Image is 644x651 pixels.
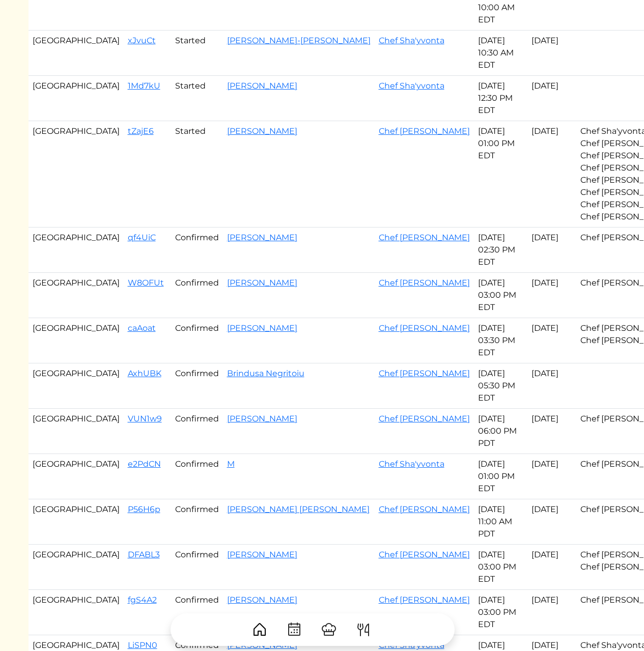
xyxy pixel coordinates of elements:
[379,459,444,469] a: Chef Sha'yvonta
[286,621,302,638] img: CalendarDots-5bcf9d9080389f2a281d69619e1c85352834be518fbc73d9501aef674afc0d57.svg
[128,414,162,423] a: VUN1w9
[474,545,527,590] td: [DATE] 03:00 PM EDT
[474,121,527,228] td: [DATE] 01:00 PM EDT
[227,323,297,333] a: [PERSON_NAME]
[527,590,576,635] td: [DATE]
[227,81,297,91] a: [PERSON_NAME]
[527,499,576,545] td: [DATE]
[379,595,470,605] a: Chef [PERSON_NAME]
[171,545,223,590] td: Confirmed
[128,323,156,333] a: caAoat
[527,363,576,409] td: [DATE]
[379,323,470,333] a: Chef [PERSON_NAME]
[527,273,576,318] td: [DATE]
[227,36,371,45] a: [PERSON_NAME]-[PERSON_NAME]
[527,409,576,454] td: [DATE]
[379,36,444,45] a: Chef Sha'yvonta
[527,545,576,590] td: [DATE]
[474,454,527,499] td: [DATE] 01:00 PM EDT
[128,369,161,378] a: AxhUBK
[29,590,124,635] td: [GEOGRAPHIC_DATA]
[227,550,297,559] a: [PERSON_NAME]
[474,409,527,454] td: [DATE] 06:00 PM PDT
[379,414,470,423] a: Chef [PERSON_NAME]
[379,550,470,559] a: Chef [PERSON_NAME]
[227,414,297,423] a: [PERSON_NAME]
[527,76,576,121] td: [DATE]
[29,121,124,228] td: [GEOGRAPHIC_DATA]
[29,409,124,454] td: [GEOGRAPHIC_DATA]
[474,590,527,635] td: [DATE] 03:00 PM EDT
[379,233,470,242] a: Chef [PERSON_NAME]
[474,31,527,76] td: [DATE] 10:30 AM EDT
[527,121,576,228] td: [DATE]
[171,273,223,318] td: Confirmed
[474,76,527,121] td: [DATE] 12:30 PM EDT
[29,228,124,273] td: [GEOGRAPHIC_DATA]
[227,504,370,514] a: [PERSON_NAME] [PERSON_NAME]
[251,621,268,638] img: House-9bf13187bcbb5817f509fe5e7408150f90897510c4275e13d0d5fca38e0b5951.svg
[227,595,297,605] a: [PERSON_NAME]
[379,369,470,378] a: Chef [PERSON_NAME]
[128,459,161,469] a: e2PdCN
[29,363,124,409] td: [GEOGRAPHIC_DATA]
[171,590,223,635] td: Confirmed
[227,369,304,378] a: Brindusa Negritoiu
[527,31,576,76] td: [DATE]
[29,318,124,363] td: [GEOGRAPHIC_DATA]
[379,278,470,288] a: Chef [PERSON_NAME]
[474,228,527,273] td: [DATE] 02:30 PM EDT
[128,36,156,45] a: xJvuCt
[128,550,160,559] a: DFABL3
[227,459,235,469] a: M
[128,81,160,91] a: 1Md7kU
[128,278,164,288] a: W8OFUt
[128,126,154,136] a: tZajE6
[227,233,297,242] a: [PERSON_NAME]
[227,126,297,136] a: [PERSON_NAME]
[29,31,124,76] td: [GEOGRAPHIC_DATA]
[29,545,124,590] td: [GEOGRAPHIC_DATA]
[474,499,527,545] td: [DATE] 11:00 AM PDT
[29,76,124,121] td: [GEOGRAPHIC_DATA]
[171,121,223,228] td: Started
[355,621,372,638] img: ForkKnife-55491504ffdb50bab0c1e09e7649658475375261d09fd45db06cec23bce548bf.svg
[171,409,223,454] td: Confirmed
[171,228,223,273] td: Confirmed
[171,76,223,121] td: Started
[527,454,576,499] td: [DATE]
[128,504,160,514] a: P56H6p
[171,499,223,545] td: Confirmed
[474,318,527,363] td: [DATE] 03:30 PM EDT
[379,126,470,136] a: Chef [PERSON_NAME]
[171,31,223,76] td: Started
[321,621,337,638] img: ChefHat-a374fb509e4f37eb0702ca99f5f64f3b6956810f32a249b33092029f8484b388.svg
[474,273,527,318] td: [DATE] 03:00 PM EDT
[379,504,470,514] a: Chef [PERSON_NAME]
[128,233,156,242] a: qf4UiC
[128,595,157,605] a: fgS4A2
[171,318,223,363] td: Confirmed
[29,454,124,499] td: [GEOGRAPHIC_DATA]
[29,499,124,545] td: [GEOGRAPHIC_DATA]
[171,454,223,499] td: Confirmed
[474,363,527,409] td: [DATE] 05:30 PM EDT
[227,278,297,288] a: [PERSON_NAME]
[527,228,576,273] td: [DATE]
[171,363,223,409] td: Confirmed
[379,81,444,91] a: Chef Sha'yvonta
[527,318,576,363] td: [DATE]
[29,273,124,318] td: [GEOGRAPHIC_DATA]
